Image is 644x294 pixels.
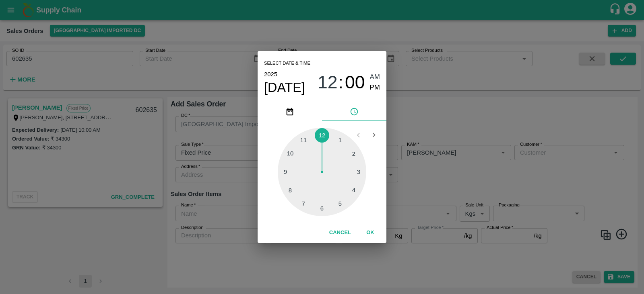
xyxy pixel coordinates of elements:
button: 00 [345,72,365,93]
button: Cancel [326,226,354,240]
button: OK [357,226,383,240]
button: [DATE] [264,80,305,96]
button: 2025 [264,69,277,80]
button: pick date [258,102,322,121]
span: 12 [318,72,338,93]
span: 00 [345,72,365,93]
button: PM [370,82,380,93]
button: AM [370,72,380,83]
button: Open next view [366,127,382,143]
button: 12 [318,72,338,93]
button: pick time [322,102,386,121]
span: : [339,72,343,93]
span: Select date & time [264,57,310,69]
